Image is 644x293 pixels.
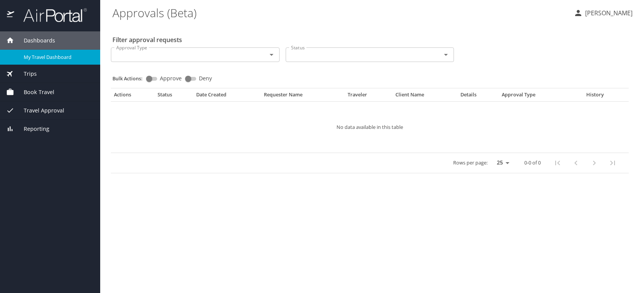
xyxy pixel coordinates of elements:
span: Approve [160,76,182,81]
select: rows per page [491,157,512,169]
button: Open [441,49,451,60]
span: My Travel Dashboard [24,54,91,61]
span: Book Travel [14,88,54,96]
span: Deny [199,76,212,81]
img: airportal-logo.png [15,8,87,23]
p: No data available in this table [134,125,606,130]
th: Actions [111,91,154,101]
span: Reporting [14,125,49,133]
th: Traveler [345,91,392,101]
table: Approval table [111,91,629,173]
th: Date Created [193,91,261,101]
button: Open [266,49,277,60]
p: Bulk Actions: [112,75,149,82]
p: [PERSON_NAME] [583,8,633,18]
th: History [573,91,617,101]
img: icon-airportal.png [7,8,15,23]
span: Travel Approval [14,106,64,115]
th: Status [154,91,193,101]
span: Dashboards [14,36,55,45]
span: Trips [14,70,37,78]
h1: Approvals (Beta) [112,1,568,24]
p: 0-0 of 0 [524,160,541,165]
th: Details [457,91,499,101]
th: Approval Type [499,91,573,101]
h2: Filter approval requests [112,34,182,46]
button: [PERSON_NAME] [571,6,636,20]
th: Client Name [392,91,457,101]
th: Requester Name [261,91,345,101]
p: Rows per page: [453,160,488,165]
